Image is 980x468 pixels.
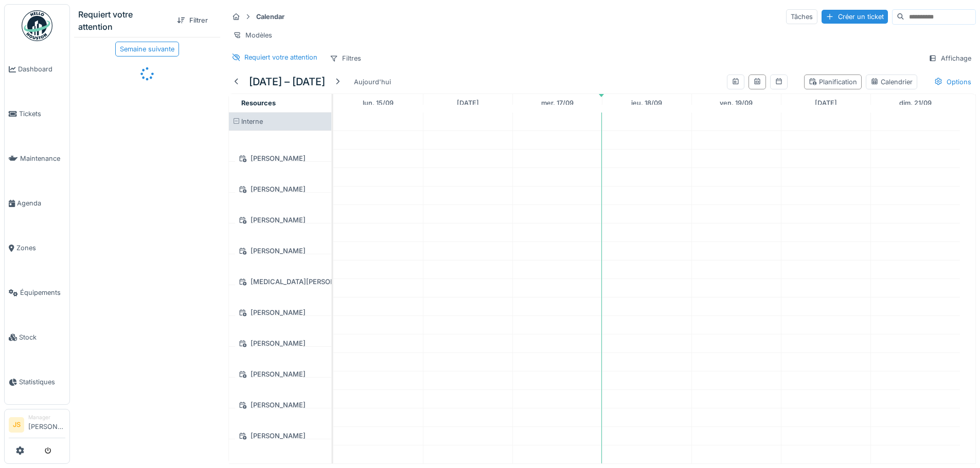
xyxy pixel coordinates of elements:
div: Calendrier [870,77,913,87]
div: Requiert votre attention [244,52,317,62]
a: 19 septembre 2025 [717,96,755,110]
a: 21 septembre 2025 [897,96,934,110]
span: Dashboard [18,64,65,74]
div: [PERSON_NAME] [235,152,325,165]
span: Équipements [20,288,65,297]
div: [PERSON_NAME] [235,368,325,381]
div: Filtres [325,51,366,66]
div: [PERSON_NAME] [235,214,325,227]
strong: Calendar [252,12,289,22]
a: Statistiques [5,360,69,404]
div: [PERSON_NAME] [235,245,325,257]
div: Affichage [924,51,976,66]
span: Agenda [17,198,65,208]
span: Stock [19,332,65,342]
div: [PERSON_NAME] [235,429,325,442]
div: Tâches [786,9,817,24]
div: [MEDICAL_DATA][PERSON_NAME] [235,275,325,288]
a: 17 septembre 2025 [539,96,576,110]
div: Manager [28,414,65,421]
div: [PERSON_NAME] [235,337,325,350]
a: 15 septembre 2025 [360,96,396,110]
div: Requiert votre attention [78,8,169,33]
span: Statistiques [19,377,65,387]
div: Planification [809,77,857,87]
a: Équipements [5,270,69,315]
a: 20 septembre 2025 [812,96,840,110]
div: [PERSON_NAME] [235,306,325,319]
div: Filtrer [173,13,212,27]
span: Zones [16,243,65,253]
li: JS [9,417,24,433]
span: Maintenance [20,154,65,163]
a: JS Manager[PERSON_NAME] [9,414,65,438]
a: Maintenance [5,136,69,181]
a: Dashboard [5,47,69,91]
a: Tickets [5,91,69,136]
a: Agenda [5,181,69,226]
div: Créer un ticket [822,10,888,24]
h5: [DATE] – [DATE] [249,76,325,88]
a: 16 septembre 2025 [454,96,482,110]
span: Interne [241,118,263,125]
span: Tickets [19,109,65,119]
li: [PERSON_NAME] [28,414,65,436]
a: 18 septembre 2025 [629,96,665,110]
div: Semaine suivante [115,42,179,57]
div: [PERSON_NAME] [235,399,325,411]
a: Stock [5,315,69,360]
img: Badge_color-CXgf-gQk.svg [22,10,52,41]
div: Aujourd'hui [350,75,395,89]
span: Resources [241,99,276,107]
div: [PERSON_NAME] [235,183,325,196]
div: Modèles [228,28,277,43]
a: Zones [5,226,69,270]
div: Options [930,74,976,89]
